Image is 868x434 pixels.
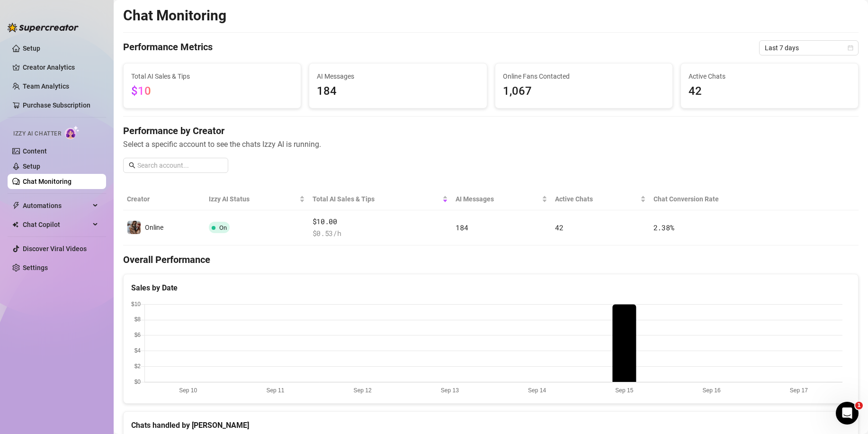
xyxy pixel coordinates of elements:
span: 1 [855,402,863,409]
th: Total AI Sales & Tips [309,188,452,210]
span: Izzy AI Status [209,194,297,204]
span: Total AI Sales & Tips [131,71,293,81]
span: 184 [456,223,468,232]
span: Automations [23,198,90,213]
a: Settings [23,264,48,271]
a: Setup [23,45,40,52]
div: Chats handled by [PERSON_NAME] [131,419,850,431]
span: Chat Copilot [23,217,90,232]
iframe: Intercom live chat [836,402,859,425]
h4: Performance Metrics [123,40,213,55]
img: Online [127,221,141,234]
th: Chat Conversion Rate [650,188,785,210]
span: Last 7 days [765,41,853,55]
span: 184 [317,82,479,100]
th: Izzy AI Status [205,188,309,210]
span: thunderbolt [12,202,20,209]
a: Purchase Subscription [23,98,98,113]
span: AI Messages [317,71,479,81]
span: Active Chats [555,194,638,204]
input: Search account... [137,160,223,171]
div: Sales by Date [131,282,850,294]
a: Content [23,147,47,155]
img: Chat Copilot [12,221,18,228]
span: Active Chats [689,71,850,81]
span: Select a specific account to see the chats Izzy AI is running. [123,138,859,150]
span: Total AI Sales & Tips [313,194,441,204]
span: $10.00 [313,216,448,227]
img: logo-BBDzfeDw.svg [8,23,79,32]
th: Active Chats [551,188,650,210]
img: AI Chatter [65,126,80,139]
h4: Performance by Creator [123,124,859,137]
span: $ 0.53 /h [313,228,448,239]
span: Online Fans Contacted [503,71,665,81]
span: Izzy AI Chatter [13,129,61,138]
th: AI Messages [452,188,551,210]
span: Online [145,224,163,231]
th: Creator [123,188,205,210]
a: Setup [23,163,40,170]
span: On [219,224,227,231]
span: 1,067 [503,82,665,100]
a: Creator Analytics [23,60,98,75]
span: 2.38 % [653,223,674,232]
a: Team Analytics [23,82,69,90]
a: Discover Viral Videos [23,245,87,253]
span: $10 [131,84,151,98]
span: 42 [689,82,850,100]
span: search [129,162,135,169]
a: Chat Monitoring [23,178,72,185]
span: calendar [848,45,853,51]
h2: Chat Monitoring [123,7,226,25]
span: 42 [555,223,563,232]
span: AI Messages [456,194,540,204]
h4: Overall Performance [123,253,859,266]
